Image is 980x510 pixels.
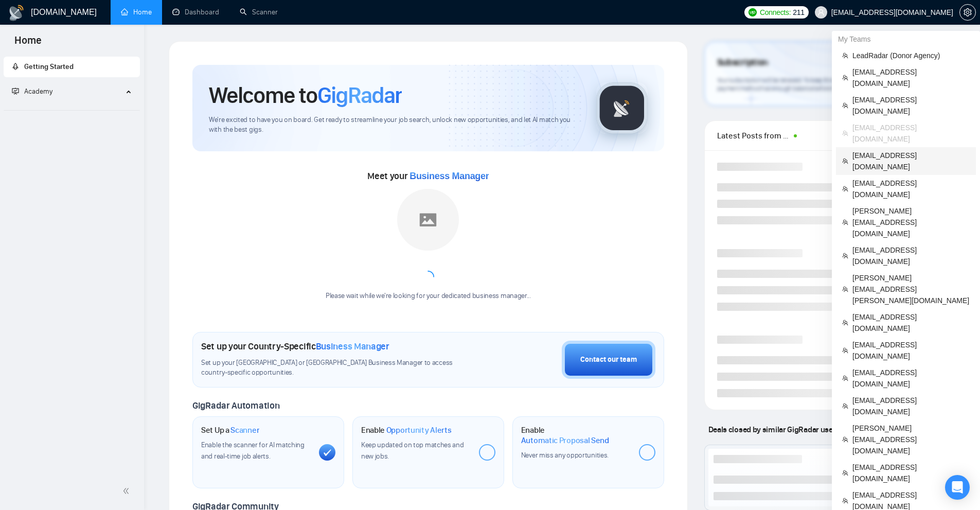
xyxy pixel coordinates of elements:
[192,400,279,411] span: GigRadar Automation
[521,435,609,446] span: Automatic Proposal Send
[209,81,402,109] h1: Welcome to
[945,475,970,500] div: Open Intercom Messenger
[422,271,434,283] span: loading
[316,341,389,352] span: Business Manager
[852,205,970,239] span: [PERSON_NAME][EMAIL_ADDRESS][DOMAIN_NAME]
[842,347,848,354] span: team
[842,320,848,326] span: team
[842,186,848,192] span: team
[367,170,489,182] span: Meet your
[209,115,580,135] span: We're excited to have you on board. Get ready to streamline your job search, unlock new opportuni...
[317,81,402,109] span: GigRadar
[842,102,848,109] span: team
[580,354,637,365] div: Contact our team
[521,451,609,460] span: Never miss any opportunities.
[852,50,970,61] span: LeadRadar (Donor Agency)
[12,87,19,95] span: fund-projection-screen
[842,403,848,409] span: team
[386,425,452,435] span: Opportunity Alerts
[172,8,219,16] a: dashboardDashboard
[230,425,259,435] span: Scanner
[842,286,848,292] span: team
[852,395,970,417] span: [EMAIL_ADDRESS][DOMAIN_NAME]
[409,171,489,181] span: Business Manager
[793,7,804,18] span: 211
[319,291,537,301] div: Please wait while we're looking for your dedicated business manager...
[361,441,464,461] span: Keep updated on top matches and new jobs.
[4,57,140,77] li: Getting Started
[4,106,140,113] li: Academy Homepage
[852,94,970,117] span: [EMAIL_ADDRESS][DOMAIN_NAME]
[842,219,848,225] span: team
[760,7,791,18] span: Connects:
[521,425,631,445] h1: Enable
[842,158,848,164] span: team
[717,76,927,93] span: Your subscription will be renewed. To keep things running smoothly, make sure your payment method...
[201,441,305,461] span: Enable the scanner for AI matching and real-time job alerts.
[852,462,970,484] span: [EMAIL_ADDRESS][DOMAIN_NAME]
[749,8,757,16] img: upwork-logo.png
[852,244,970,267] span: [EMAIL_ADDRESS][DOMAIN_NAME]
[959,4,976,21] button: setting
[24,87,52,96] span: Academy
[852,311,970,334] span: [EMAIL_ADDRESS][DOMAIN_NAME]
[596,82,648,134] img: gigradar-logo.png
[817,9,825,16] span: user
[12,87,52,96] span: Academy
[852,367,970,390] span: [EMAIL_ADDRESS][DOMAIN_NAME]
[959,8,976,16] a: setting
[832,31,980,47] div: My Teams
[24,62,74,71] span: Getting Started
[842,375,848,381] span: team
[852,423,970,456] span: [PERSON_NAME][EMAIL_ADDRESS][DOMAIN_NAME]
[12,63,19,70] span: rocket
[201,358,474,378] span: Set up your [GEOGRAPHIC_DATA] or [GEOGRAPHIC_DATA] Business Manager to access country-specific op...
[361,425,452,435] h1: Enable
[240,8,278,16] a: searchScanner
[852,339,970,362] span: [EMAIL_ADDRESS][DOMAIN_NAME]
[842,436,848,443] span: team
[852,122,970,145] span: [EMAIL_ADDRESS][DOMAIN_NAME]
[717,54,768,72] span: Subscription
[842,52,848,59] span: team
[704,420,844,438] span: Deals closed by similar GigRadar users
[201,341,389,352] h1: Set up your Country-Specific
[960,8,975,16] span: setting
[852,150,970,172] span: [EMAIL_ADDRESS][DOMAIN_NAME]
[8,5,25,21] img: logo
[842,470,848,476] span: team
[842,498,848,504] span: team
[121,8,152,16] a: homeHome
[842,253,848,259] span: team
[562,341,655,379] button: Contact our team
[122,486,133,496] span: double-left
[842,130,848,136] span: team
[842,75,848,81] span: team
[852,272,970,306] span: [PERSON_NAME][EMAIL_ADDRESS][PERSON_NAME][DOMAIN_NAME]
[717,129,791,142] span: Latest Posts from the GigRadar Community
[201,425,259,435] h1: Set Up a
[852,66,970,89] span: [EMAIL_ADDRESS][DOMAIN_NAME]
[852,178,970,200] span: [EMAIL_ADDRESS][DOMAIN_NAME]
[397,189,459,251] img: placeholder.png
[6,33,50,55] span: Home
